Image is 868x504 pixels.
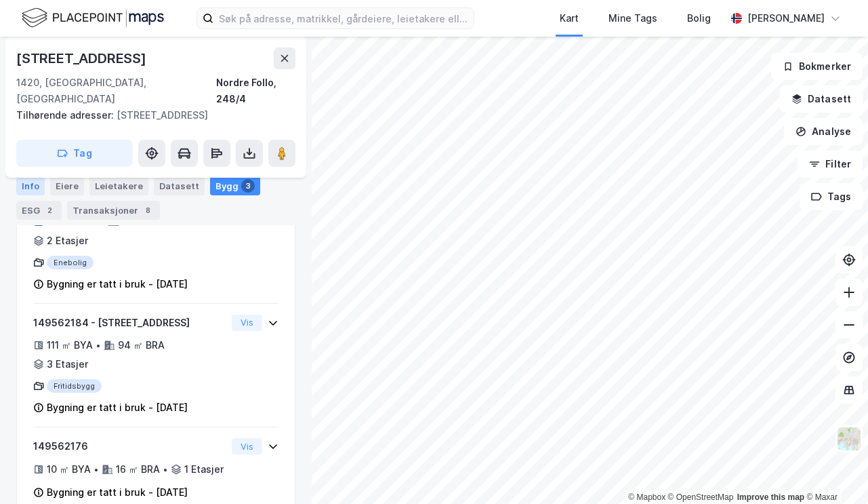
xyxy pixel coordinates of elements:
[737,492,804,502] a: Improve this map
[89,176,148,195] div: Leietakere
[16,201,62,220] div: ESG
[687,10,711,26] div: Bolig
[232,315,262,331] button: Vis
[800,439,868,504] div: Kontrollprogram for chat
[47,461,91,478] div: 10 ㎡ BYA
[184,461,224,478] div: 1 Etasjer
[47,276,188,292] div: Bygning er tatt i bruk - [DATE]
[216,75,295,107] div: Nordre Follo, 248/4
[116,461,160,478] div: 16 ㎡ BRA
[628,492,665,502] a: Mapbox
[96,340,101,351] div: •
[47,233,88,249] div: 2 Etasjer
[67,201,160,220] div: Transaksjoner
[800,183,863,210] button: Tags
[16,176,45,195] div: Info
[43,203,56,217] div: 2
[780,85,863,113] button: Datasett
[16,107,285,123] div: [STREET_ADDRESS]
[241,179,255,193] div: 3
[232,438,262,454] button: Vis
[47,337,93,353] div: 111 ㎡ BYA
[213,8,474,28] input: Søk på adresse, matrikkel, gårdeiere, leietakere eller personer
[800,439,868,504] iframe: Chat Widget
[47,356,88,372] div: 3 Etasjer
[560,10,579,26] div: Kart
[836,426,862,452] img: Z
[771,53,863,80] button: Bokmerker
[118,337,165,353] div: 94 ㎡ BRA
[16,109,117,121] span: Tilhørende adresser:
[798,151,863,178] button: Filter
[141,203,154,217] div: 8
[47,484,188,501] div: Bygning er tatt i bruk - [DATE]
[668,492,734,502] a: OpenStreetMap
[154,176,205,195] div: Datasett
[33,438,226,454] div: 149562176
[747,10,825,26] div: [PERSON_NAME]
[22,6,164,30] img: logo.f888ab2527a4732fd821a326f86c7f29.svg
[47,400,188,416] div: Bygning er tatt i bruk - [DATE]
[94,464,99,475] div: •
[608,10,657,26] div: Mine Tags
[33,315,226,331] div: 149562184 - [STREET_ADDRESS]
[16,47,149,69] div: [STREET_ADDRESS]
[16,140,133,167] button: Tag
[163,464,168,475] div: •
[784,118,863,145] button: Analyse
[210,176,260,195] div: Bygg
[16,75,216,107] div: 1420, [GEOGRAPHIC_DATA], [GEOGRAPHIC_DATA]
[50,176,84,195] div: Eiere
